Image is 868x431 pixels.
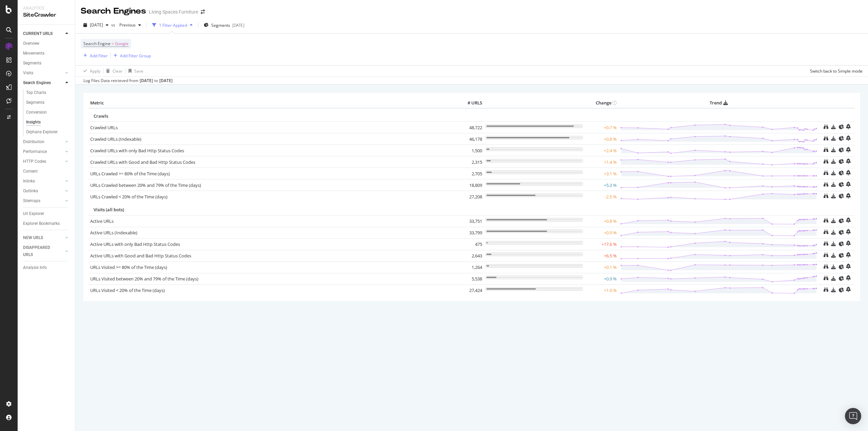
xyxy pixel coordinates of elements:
[585,261,618,273] td: +0.1 %
[232,22,244,28] div: [DATE]
[23,188,38,195] div: Outlinks
[457,238,484,250] td: 475
[150,20,195,31] button: 1 Filter Applied
[846,263,851,269] div: bell-plus
[81,52,108,60] button: Add Filter
[457,191,484,202] td: 27,208
[846,135,851,141] div: bell-plus
[126,65,143,76] button: Save
[90,124,118,131] a: Crawled URLs
[846,240,851,246] div: bell-plus
[90,218,114,224] a: Active URLs
[23,168,38,175] div: Content
[23,234,43,241] div: NEW URLS
[88,98,457,108] th: Metric
[618,98,820,108] th: Trend
[23,197,63,204] a: Sitemaps
[457,179,484,191] td: 18,809
[26,119,70,126] a: Insights
[457,168,484,179] td: 2,705
[117,20,144,31] button: Previous
[846,158,851,164] div: bell-plus
[23,244,57,258] div: DISAPPEARED URLS
[23,158,46,165] div: HTTP Codes
[201,20,247,31] button: Segments[DATE]
[846,217,851,223] div: bell-plus
[117,22,136,28] span: Previous
[845,408,861,424] div: Open Intercom Messenger
[23,148,47,155] div: Performance
[26,89,46,96] div: Top Charts
[585,98,618,108] th: Change
[457,145,484,156] td: 1,500
[26,89,70,96] a: Top Charts
[457,215,484,227] td: 33,751
[26,119,41,126] div: Insights
[23,178,63,185] a: Inlinks
[83,78,173,84] div: Log Files Data retrieved from to
[81,20,111,31] button: [DATE]
[111,22,117,28] span: vs
[585,238,618,250] td: +17.6 %
[94,113,108,119] span: Crawls
[159,78,173,84] div: [DATE]
[23,40,39,47] div: Overview
[211,22,230,28] span: Segments
[26,109,70,116] a: Conversion
[23,264,47,271] div: Analysis Info
[113,68,123,74] div: Clear
[23,138,63,145] a: Distribution
[846,252,851,257] div: bell-plus
[23,60,41,67] div: Segments
[26,99,70,106] a: Segments
[585,285,618,296] td: +1.0 %
[585,168,618,179] td: +3.1 %
[23,79,51,86] div: Search Engines
[23,234,63,241] a: NEW URLS
[103,65,123,76] button: Clear
[90,241,180,247] a: Active URLs with only Bad Http Status Codes
[23,50,70,57] a: Movements
[23,70,33,77] div: Visits
[23,30,63,37] a: CURRENT URLS
[23,40,70,47] a: Overview
[90,253,191,259] a: Active URLs with Good and Bad Http Status Codes
[810,68,863,74] div: Switch back to Simple mode
[140,78,153,84] div: [DATE]
[585,145,618,156] td: +2.4 %
[120,53,151,59] div: Add Filter Group
[585,179,618,191] td: +5.3 %
[81,5,146,17] div: Search Engines
[846,124,851,129] div: bell-plus
[90,230,137,236] a: Active URLs (Indexable)
[457,227,484,238] td: 33,799
[23,60,70,67] a: Segments
[115,39,129,48] span: Google
[585,227,618,238] td: +0.9 %
[23,30,53,37] div: CURRENT URLS
[585,122,618,133] td: +0.7 %
[23,168,70,175] a: Content
[23,188,63,195] a: Outlinks
[457,273,484,285] td: 5,538
[90,68,100,74] div: Apply
[23,210,44,217] div: Url Explorer
[90,148,184,154] a: Crawled URLs with only Bad Http Status Codes
[23,5,70,11] div: Analytics
[23,197,40,204] div: Sitemaps
[23,70,63,77] a: Visits
[457,250,484,261] td: 2,643
[201,9,205,14] div: arrow-right-arrow-left
[846,287,851,292] div: bell-plus
[846,193,851,198] div: bell-plus
[26,129,70,136] a: Orphans Explorer
[149,8,198,15] div: Living Spaces Furniture
[457,122,484,133] td: 48,722
[23,50,44,57] div: Movements
[846,181,851,187] div: bell-plus
[90,264,167,270] a: URLs Visited >= 80% of the Time (days)
[90,171,170,177] a: URLs Crawled >= 80% of the Time (days)
[90,194,167,200] a: URLs Crawled < 20% of the Time (days)
[585,133,618,145] td: +0.8 %
[26,129,58,136] div: Orphans Explorer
